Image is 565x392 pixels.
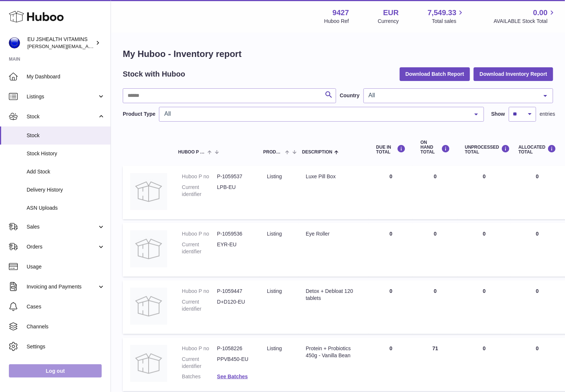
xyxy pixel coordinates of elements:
[369,338,413,392] td: 0
[27,303,105,310] span: Cases
[217,374,248,379] a: See Batches
[27,223,97,230] span: Sales
[511,223,564,277] td: 0
[217,288,252,295] dd: P-1059447
[420,140,450,155] div: ON HAND Total
[27,186,105,193] span: Delivery History
[376,145,406,155] div: DUE IN TOTAL
[332,8,349,18] strong: 9427
[367,92,538,99] span: All
[217,230,252,237] dd: P-1059536
[378,18,399,25] div: Currency
[413,166,457,219] td: 0
[182,288,217,295] dt: Huboo P no
[263,150,283,155] span: Product Type
[27,43,148,49] span: [PERSON_NAME][EMAIL_ADDRESS][DOMAIN_NAME]
[383,8,399,18] strong: EUR
[324,18,349,25] div: Huboo Ref
[306,173,361,180] div: Luxe Pill Box
[182,356,217,370] dt: Current identifier
[182,241,217,255] dt: Current identifier
[457,166,511,219] td: 0
[178,150,206,155] span: Huboo P no
[302,150,332,155] span: Description
[217,241,252,255] dd: EYR-EU
[491,111,505,118] label: Show
[27,93,97,100] span: Listings
[27,205,105,212] span: ASN Uploads
[428,8,457,18] span: 7,549.33
[123,48,553,60] h1: My Huboo - Inventory report
[217,184,252,198] dd: LPB-EU
[267,345,282,351] span: listing
[27,323,105,330] span: Channels
[123,69,185,79] h2: Stock with Huboo
[162,110,468,118] span: All
[27,113,97,120] span: Stock
[130,173,167,210] img: product image
[27,243,97,250] span: Orders
[217,298,252,312] dd: D+D120-EU
[494,8,556,25] a: 0.00 AVAILABLE Stock Total
[413,338,457,392] td: 71
[369,166,413,219] td: 0
[494,18,556,25] span: AVAILABLE Stock Total
[182,230,217,237] dt: Huboo P no
[267,288,282,294] span: listing
[9,37,20,48] img: laura@jessicasepel.com
[511,280,564,334] td: 0
[369,280,413,334] td: 0
[306,345,361,359] div: Protein + Probiotics 450g - Vanilla Bean
[27,263,105,270] span: Usage
[27,150,105,157] span: Stock History
[457,338,511,392] td: 0
[130,230,167,267] img: product image
[182,345,217,352] dt: Huboo P no
[182,298,217,312] dt: Current identifier
[540,111,555,118] span: entries
[465,145,504,155] div: UNPROCESSED Total
[217,345,252,352] dd: P-1058226
[182,184,217,198] dt: Current identifier
[27,73,105,80] span: My Dashboard
[130,345,167,382] img: product image
[182,173,217,180] dt: Huboo P no
[533,8,548,18] span: 0.00
[369,223,413,277] td: 0
[457,280,511,334] td: 0
[518,145,556,155] div: ALLOCATED Total
[457,223,511,277] td: 0
[428,8,465,25] a: 7,549.33 Total sales
[27,132,105,139] span: Stock
[130,288,167,325] img: product image
[340,92,360,99] label: Country
[432,18,465,25] span: Total sales
[306,230,361,237] div: Eye Roller
[217,173,252,180] dd: P-1059537
[306,288,361,302] div: Detox + Debloat 120 tablets
[400,67,470,81] button: Download Batch Report
[511,338,564,392] td: 0
[27,283,97,290] span: Invoicing and Payments
[123,111,155,118] label: Product Type
[474,67,553,81] button: Download Inventory Report
[182,373,217,380] dt: Batches
[413,280,457,334] td: 0
[413,223,457,277] td: 0
[27,168,105,175] span: Add Stock
[267,231,282,237] span: listing
[511,166,564,219] td: 0
[9,364,102,378] a: Log out
[27,343,105,350] span: Settings
[27,36,94,50] div: EU JSHEALTH VITAMINS
[267,173,282,179] span: listing
[217,356,252,370] dd: PPVB450-EU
